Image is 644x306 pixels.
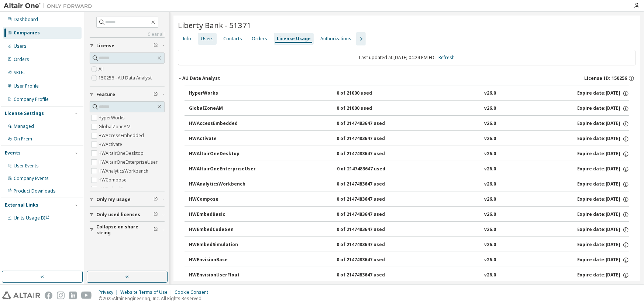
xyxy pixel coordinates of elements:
[189,146,629,162] button: HWAltairOneDesktop0 of 2147483647 usedv26.0Expire date:[DATE]
[14,83,39,89] div: User Profile
[252,36,267,42] div: Orders
[99,149,145,158] label: HWAltairOneDesktop
[189,227,255,233] div: HWEmbedCodeGen
[189,176,629,193] button: HWAnalyticsWorkbench0 of 2147483647 usedv26.0Expire date:[DATE]
[154,197,158,203] span: Clear filter
[99,295,213,302] p: © 2025 Altair Engineering, Inc. All Rights Reserved.
[484,181,496,188] div: v26.0
[99,122,132,131] label: GlobalZoneAM
[45,292,52,299] img: facebook.svg
[201,36,214,42] div: Users
[99,158,159,167] label: HWAltairOneEnterpriseUser
[154,43,158,49] span: Clear filter
[223,36,242,42] div: Contacts
[178,50,636,65] div: Last updated at: [DATE] 04:24 PM EDT
[337,196,403,203] div: 0 of 2147483647 used
[484,257,496,263] div: v26.0
[14,163,39,169] div: User Events
[69,292,77,299] img: linkedin.svg
[484,105,496,112] div: v26.0
[577,211,629,218] div: Expire date: [DATE]
[577,105,629,112] div: Expire date: [DATE]
[189,105,255,112] div: GlobalZoneAM
[14,188,56,194] div: Product Downloads
[189,116,629,132] button: HWAccessEmbedded0 of 2147483647 usedv26.0Expire date:[DATE]
[337,227,403,233] div: 0 of 2147483647 used
[96,224,154,236] span: Collapse on share string
[189,90,255,97] div: HyperWorks
[14,43,27,49] div: Users
[120,289,175,295] div: Website Terms of Use
[577,136,629,142] div: Expire date: [DATE]
[99,131,145,140] label: HWAccessEmbedded
[14,123,34,129] div: Managed
[277,36,311,42] div: License Usage
[189,252,629,268] button: HWEnvisionBase0 of 2147483647 usedv26.0Expire date:[DATE]
[337,90,403,97] div: 0 of 21000 used
[99,167,150,176] label: HWAnalyticsWorkbench
[189,131,629,147] button: HWActivate0 of 2147483647 usedv26.0Expire date:[DATE]
[484,242,496,248] div: v26.0
[183,36,191,42] div: Info
[99,113,126,122] label: HyperWorks
[5,150,21,156] div: Events
[189,267,629,283] button: HWEnvisionUserFloat0 of 2147483647 usedv26.0Expire date:[DATE]
[57,292,65,299] img: instagram.svg
[90,191,165,208] button: Only my usage
[189,196,255,203] div: HWCompose
[90,207,165,223] button: Only used licenses
[337,272,403,279] div: 0 of 2147483647 used
[189,191,629,208] button: HWCompose0 of 2147483647 usedv26.0Expire date:[DATE]
[189,257,255,263] div: HWEnvisionBase
[577,196,629,203] div: Expire date: [DATE]
[14,70,25,76] div: SKUs
[14,30,40,36] div: Companies
[484,90,496,97] div: v26.0
[90,222,165,238] button: Collapse on share string
[189,207,629,223] button: HWEmbedBasic0 of 2147483647 usedv26.0Expire date:[DATE]
[577,272,629,279] div: Expire date: [DATE]
[189,85,629,102] button: HyperWorks0 of 21000 usedv26.0Expire date:[DATE]
[189,272,255,279] div: HWEnvisionUserFloat
[90,31,165,37] a: Clear all
[189,211,255,218] div: HWEmbedBasic
[99,289,120,295] div: Privacy
[484,120,496,127] div: v26.0
[189,151,255,157] div: HWAltairOneDesktop
[337,211,403,218] div: 0 of 2147483647 used
[81,292,92,299] img: youtube.svg
[5,202,38,208] div: External Links
[337,166,403,173] div: 0 of 2147483647 used
[337,257,403,263] div: 0 of 2147483647 used
[584,75,627,81] span: License ID: 150256
[99,65,105,74] label: All
[2,292,40,299] img: altair_logo.svg
[189,136,255,142] div: HWActivate
[577,257,629,263] div: Expire date: [DATE]
[577,166,629,173] div: Expire date: [DATE]
[189,101,629,117] button: GlobalZoneAM0 of 21000 usedv26.0Expire date:[DATE]
[189,166,256,173] div: HWAltairOneEnterpriseUser
[484,196,496,203] div: v26.0
[337,120,403,127] div: 0 of 2147483647 used
[182,75,220,81] div: AU Data Analyst
[337,151,403,157] div: 0 of 2147483647 used
[96,92,115,98] span: Feature
[178,20,251,30] span: Liberty Bank - 51371
[484,151,496,157] div: v26.0
[99,140,124,149] label: HWActivate
[5,110,44,116] div: License Settings
[484,211,496,218] div: v26.0
[99,184,133,193] label: HWEmbedBasic
[320,36,351,42] div: Authorizations
[484,136,496,142] div: v26.0
[14,57,29,62] div: Orders
[337,242,403,248] div: 0 of 2147483647 used
[96,197,131,203] span: Only my usage
[178,70,636,86] button: AU Data AnalystLicense ID: 150256
[99,176,128,184] label: HWCompose
[484,166,496,173] div: v26.0
[96,212,140,218] span: Only used licenses
[189,242,255,248] div: HWEmbedSimulation
[189,120,255,127] div: HWAccessEmbedded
